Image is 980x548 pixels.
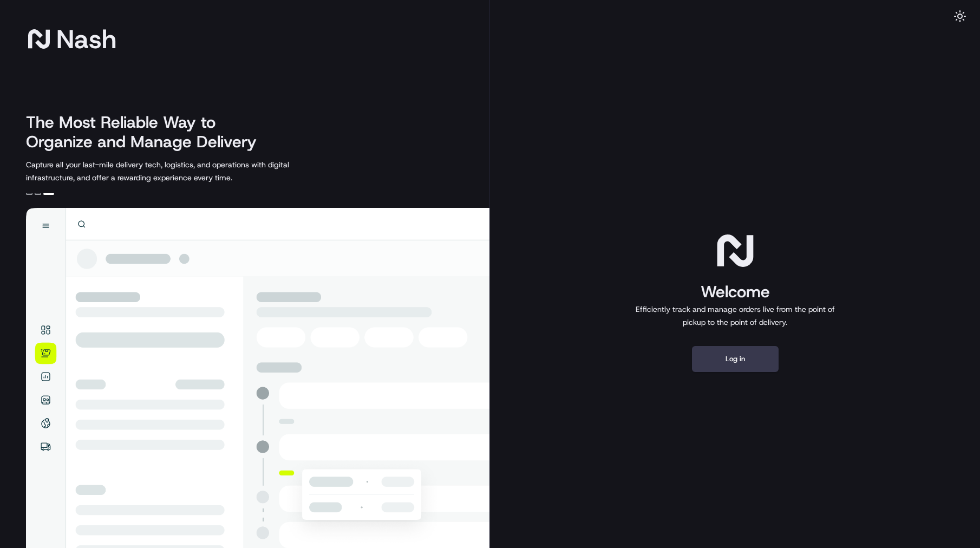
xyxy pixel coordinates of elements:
[631,281,839,303] h1: Welcome
[26,113,269,152] h2: The Most Reliable Way to Organize and Manage Delivery
[56,28,116,50] span: Nash
[631,303,839,329] p: Efficiently track and manage orders live from the point of pickup to the point of delivery.
[692,346,779,372] button: Log in
[26,158,338,184] p: Capture all your last-mile delivery tech, logistics, and operations with digital infrastructure, ...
